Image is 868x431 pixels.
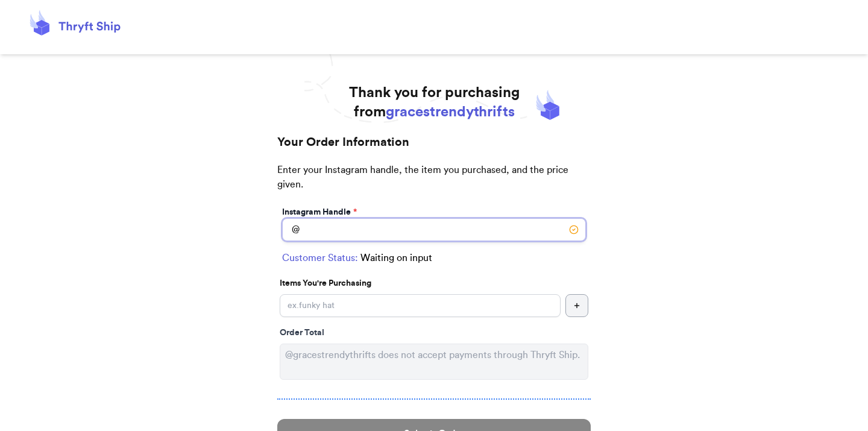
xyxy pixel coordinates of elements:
p: Enter your Instagram handle, the item you purchased, and the price given. [277,163,591,204]
input: ex.funky hat [280,294,561,317]
span: Waiting on input [360,251,432,265]
span: Customer Status: [282,251,358,265]
h1: Thank you for purchasing from [349,83,520,122]
p: Items You're Purchasing [280,277,588,289]
div: Order Total [280,327,588,339]
div: @ [282,218,300,241]
h2: Your Order Information [277,134,591,163]
label: Instagram Handle [282,206,357,218]
span: gracestrendythrifts [386,105,515,119]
